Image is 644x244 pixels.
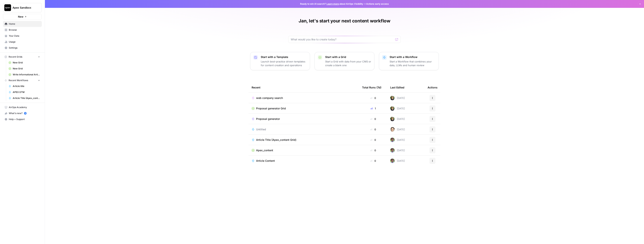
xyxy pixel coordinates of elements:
a: Article title [7,83,42,89]
span: Article Title (Apex_content Grid) [13,96,40,100]
div: 1 [362,107,384,110]
span: Article Title (Apex_content Grid) [256,138,296,142]
span: Join our community of 1,000+ folks building the future of AI and SEO with AirOps. [8,114,65,121]
div: Profile image for Steven [54,6,62,13]
a: 5 [24,112,27,115]
button: Start with a TemplateLaunch best-practice driven templates for content creation and operations [250,52,310,70]
div: Profile image for Arnett [47,6,55,13]
div: Join our AI & SEO Builder's Community!Join our community of 1,000+ folks building the future of A... [4,107,71,124]
a: web company search [252,96,356,100]
a: Browse [3,27,42,33]
text: 5 [25,112,26,114]
p: Launch best-practice driven templates for content creation and operations [261,60,307,67]
p: Start with a Grid [325,55,371,59]
div: 0 [362,128,384,131]
button: Start with a WorkflowStart a Workflow that combines your data, LLMs and human review [379,52,439,70]
a: Article Title (Apex_content Grid) [7,95,42,101]
img: j7temtklz6amjwtjn5shyeuwpeb0 [390,127,395,132]
span: Help + Support [9,118,40,121]
span: web company search [256,96,283,100]
div: 0 [362,96,384,100]
div: Join our AI & SEO Builder's Community! [8,110,67,113]
div: Actions [428,82,438,93]
button: Recent Grids [3,54,42,60]
span: Write Informational Articles [13,73,40,76]
button: Messages [37,117,75,132]
a: APEX GTM [7,89,42,95]
a: Apex_content [252,148,356,152]
div: [DATE] [390,127,405,132]
a: Learn more [326,2,339,5]
span: Your Data [9,34,40,38]
span: Recent Grids [9,55,22,59]
span: Proposal generator Grid [256,107,286,110]
span: Apex_content [256,148,273,152]
img: yscdzcxvurys6ioa5ley5b2q5gim [390,138,395,142]
button: What's new? 5 [3,110,42,116]
span: Home [14,126,23,129]
span: New Grid [13,61,40,64]
div: Recent [252,82,356,93]
span: APEX GTM [13,90,40,94]
span: Article title [13,85,40,88]
p: Start a Grid with data from your CMS or create a blank one [325,60,371,67]
a: Proposal generator Grid [252,107,356,110]
button: Start with a GridStart a Grid with data from your CMS or create a blank one [315,52,374,70]
div: Visit our Knowledge Base [8,59,63,63]
span: Usage [9,40,40,44]
p: Start with a Template [261,55,307,59]
a: Your Data [3,33,42,39]
a: Write Informational Articles [7,72,42,78]
a: Usage [3,39,42,45]
button: New [3,14,42,19]
div: Close [64,6,71,13]
div: Profile image for Joel [40,6,48,13]
div: [DATE] [390,106,405,111]
div: Send us a message [8,47,63,51]
div: 0 [362,117,384,121]
div: What's new? [3,111,42,116]
button: Workspace: Apex Sandbox [3,3,42,12]
div: 0 [362,148,384,152]
span: Article Content [256,159,275,163]
img: yscdzcxvurys6ioa5ley5b2q5gim [390,159,395,163]
div: [DATE] [390,96,405,100]
span: AirOps Academy [9,106,40,109]
div: 0 [362,159,384,163]
span: Messages [50,126,63,129]
div: [DATE] [390,117,405,121]
span: Actions early access [366,2,389,6]
img: Apex Sandbox Logo [4,4,11,11]
a: New Grid [7,60,42,66]
a: Proposal generator [252,117,356,121]
a: Visit our Knowledge Base [5,58,69,65]
span: Recent Workflows [9,79,28,82]
div: Send us a message [4,44,71,54]
img: logo [7,7,26,13]
span: Home [9,22,40,26]
div: Last Edited [390,82,404,93]
a: New Grid [7,66,42,72]
a: AirOps Academy [3,104,42,110]
p: Start with a Workflow [390,55,436,59]
button: Recent Workflows [3,78,42,83]
div: 0 [362,138,384,142]
img: yscdzcxvurys6ioa5ley5b2q5gim [390,148,395,153]
img: s6gu7g536aa92dsqocx7pqvq9a9o [390,96,395,100]
a: Article Title (Apex_content Grid) [252,138,356,142]
a: Settings [3,45,42,51]
p: How can we help? [7,33,67,39]
span: Browse [9,28,40,32]
img: s6gu7g536aa92dsqocx7pqvq9a9o [390,106,395,111]
span: New [18,15,23,19]
img: s6gu7g536aa92dsqocx7pqvq9a9o [390,117,395,121]
a: Home [3,21,42,27]
button: Help + Support [3,116,42,122]
div: Total Runs (7d) [362,82,381,93]
a: Article Content [252,159,356,163]
span: Proposal generator [256,117,280,121]
span: New Grid [13,67,40,70]
span: Untitled [256,128,266,131]
p: Start a Workflow that combines your data, LLMs and human review [390,60,436,67]
input: What would you like to create today? [291,38,394,41]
